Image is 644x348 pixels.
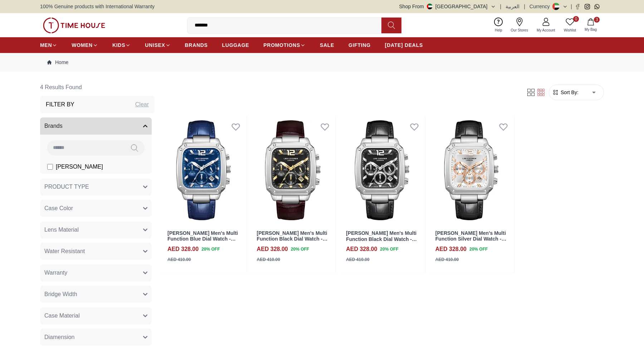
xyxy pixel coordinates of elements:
span: My Account [534,28,558,33]
img: United Arab Emirates [427,4,433,9]
span: Case Material [44,311,80,320]
span: My Bag [582,27,600,32]
button: Case Material [40,307,152,324]
span: Bridge Width [44,290,77,299]
button: PRODUCT TYPE [40,178,152,195]
button: Water Resistant [40,243,152,260]
button: Warranty [40,264,152,281]
img: Lee Cooper Men's Multi Function Silver Dial Watch - LC08184.331 [428,116,514,224]
span: LUGGAGE [222,42,249,49]
span: 3 [594,17,600,23]
span: | [500,3,502,10]
a: [PERSON_NAME] Men's Multi Function Silver Dial Watch - LC08184.331 [435,230,507,248]
a: [DATE] DEALS [385,39,423,52]
a: UNISEX [145,39,170,52]
a: LUGGAGE [222,39,249,52]
span: 20 % OFF [201,246,220,252]
img: Lee Cooper Men's Multi Function Black Dial Watch - LC08184.352 [250,116,336,224]
h3: Filter By [46,100,74,109]
a: Instagram [585,4,590,9]
div: AED 410.00 [167,256,191,263]
h6: 4 Results Found [40,79,155,96]
a: Our Stores [507,16,532,34]
button: Bridge Width [40,286,152,303]
span: Help [492,28,505,33]
span: | [524,3,525,10]
a: [PERSON_NAME] Men's Multi Function Blue Dial Watch - LC08184.399 [167,230,238,248]
button: 3My Bag [580,17,601,34]
nav: Breadcrumb [40,53,604,72]
a: MEN [40,39,57,52]
a: BRANDS [185,39,208,52]
span: MEN [40,42,52,49]
span: PRODUCT TYPE [44,183,89,191]
span: 0 [573,16,579,22]
span: KIDS [112,42,125,49]
span: Warranty [44,269,67,277]
a: [PERSON_NAME] Men's Multi Function Black Dial Watch - LC08184.352 [257,230,328,248]
button: Lens Material [40,221,152,238]
h4: AED 328.00 [435,245,467,253]
h4: AED 328.00 [346,245,377,253]
span: Wishlist [561,28,579,33]
span: Our Stores [508,28,531,33]
span: GIFTING [348,42,371,49]
span: Lens Material [44,226,79,234]
span: Case Color [44,204,73,213]
span: 20 % OFF [291,246,309,252]
button: Diamension [40,329,152,346]
a: Home [47,59,68,66]
a: Whatsapp [594,4,600,9]
span: PROMOTIONS [263,42,300,49]
a: 0Wishlist [560,16,580,34]
img: Lee Cooper Men's Multi Function Black Dial Watch - LC08184.351 [339,116,425,224]
a: SALE [320,39,334,52]
button: Brands [40,117,152,135]
span: Brands [44,122,63,130]
span: Sort By: [559,89,579,96]
h4: AED 328.00 [257,245,288,253]
a: WOMEN [72,39,98,52]
div: AED 410.00 [435,256,459,263]
img: ... [43,18,105,33]
span: [PERSON_NAME] [56,163,103,171]
button: Case Color [40,200,152,217]
span: 20 % OFF [469,246,488,252]
input: [PERSON_NAME] [47,164,53,170]
div: Clear [135,100,149,109]
button: Sort By: [552,89,579,96]
a: KIDS [112,39,131,52]
span: | [571,3,572,10]
span: BRANDS [185,42,208,49]
a: Help [491,16,507,34]
a: Facebook [575,4,580,9]
h4: AED 328.00 [167,245,199,253]
button: Shop From[GEOGRAPHIC_DATA] [399,3,496,10]
span: [DATE] DEALS [385,42,423,49]
span: 20 % OFF [380,246,398,252]
a: [PERSON_NAME] Men's Multi Function Black Dial Watch - LC08184.351 [346,230,417,248]
div: Currency [530,3,553,10]
span: 100% Genuine products with International Warranty [40,3,155,10]
span: Water Resistant [44,247,85,256]
button: العربية [506,3,519,10]
div: AED 410.00 [257,256,280,263]
a: PROMOTIONS [263,39,306,52]
span: Diamension [44,333,74,342]
a: GIFTING [348,39,371,52]
div: AED 410.00 [346,256,369,263]
span: UNISEX [145,42,165,49]
span: WOMEN [72,42,93,49]
img: Lee Cooper Men's Multi Function Blue Dial Watch - LC08184.399 [160,116,247,224]
span: SALE [320,42,334,49]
